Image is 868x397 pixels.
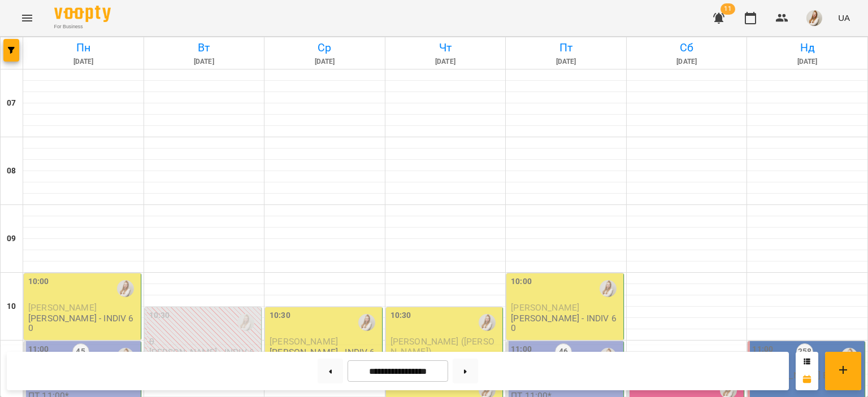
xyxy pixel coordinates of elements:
[28,276,49,288] label: 10:00
[511,302,579,313] span: [PERSON_NAME]
[511,313,621,333] p: [PERSON_NAME] - INDIV 60
[628,56,745,67] h6: [DATE]
[387,39,504,56] h6: Чт
[7,165,16,177] h6: 08
[117,280,134,297] img: Адамович Вікторія
[270,309,290,322] label: 10:30
[72,343,89,360] label: 45
[511,276,532,288] label: 10:00
[387,56,504,67] h6: [DATE]
[752,343,773,356] label: 11:00
[838,12,850,24] span: UA
[600,280,617,297] img: Адамович Вікторія
[266,39,383,56] h6: Ср
[237,314,254,331] img: Адамович Вікторія
[507,39,624,56] h6: Пт
[28,302,97,313] span: [PERSON_NAME]
[54,6,111,22] img: Voopty Logo
[749,56,866,67] h6: [DATE]
[25,56,142,67] h6: [DATE]
[54,23,111,30] span: For Business
[358,314,375,331] img: Адамович Вікторія
[555,343,572,360] label: 46
[146,39,263,56] h6: Вт
[628,39,745,56] h6: Сб
[390,309,411,322] label: 10:30
[390,336,494,356] span: [PERSON_NAME] ([PERSON_NAME])
[796,343,813,360] label: 258
[511,343,532,356] label: 11:00
[479,314,496,331] img: Адамович Вікторія
[7,300,16,313] h6: 10
[507,56,624,67] h6: [DATE]
[149,337,259,346] p: 0
[28,343,49,356] label: 11:00
[749,39,866,56] h6: Нд
[149,309,170,322] label: 10:30
[7,233,16,245] h6: 09
[25,39,142,56] h6: Пн
[266,56,383,67] h6: [DATE]
[28,313,138,333] p: [PERSON_NAME] - INDIV 60
[7,97,16,110] h6: 07
[14,5,41,32] button: Menu
[270,336,338,347] span: [PERSON_NAME]
[721,3,735,15] span: 11
[806,10,822,26] img: db46d55e6fdf8c79d257263fe8ff9f52.jpeg
[146,56,263,67] h6: [DATE]
[834,7,854,28] button: UA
